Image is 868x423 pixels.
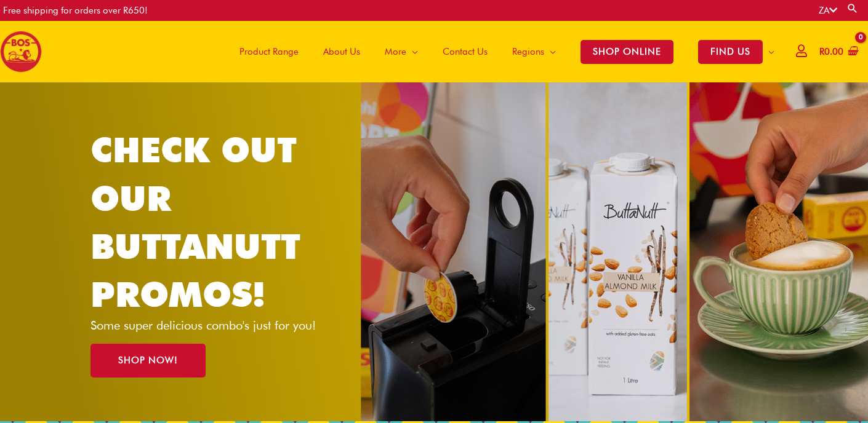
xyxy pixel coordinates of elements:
span: Product Range [239,33,299,70]
bdi: 0.00 [819,46,843,57]
a: Search button [846,2,859,14]
span: About Us [323,33,360,70]
span: FIND US [698,40,763,64]
p: Some super delicious combo's just for you! [90,319,337,331]
a: Product Range [227,21,311,82]
a: View Shopping Cart, empty [817,38,859,66]
span: More [385,33,406,70]
a: Regions [500,21,568,82]
a: ZA [819,5,837,16]
span: R [819,46,824,57]
span: Contact Us [443,33,488,70]
span: Regions [512,33,544,70]
a: More [372,21,430,82]
span: SHOP ONLINE [581,40,673,64]
span: SHOP NOW! [118,356,178,365]
nav: Site Navigation [218,21,787,82]
a: Contact Us [430,21,500,82]
a: About Us [311,21,372,82]
a: SHOP ONLINE [568,21,686,82]
a: CHECK OUT OUR BUTTANUTT PROMOS! [90,129,300,315]
a: SHOP NOW! [90,344,206,378]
